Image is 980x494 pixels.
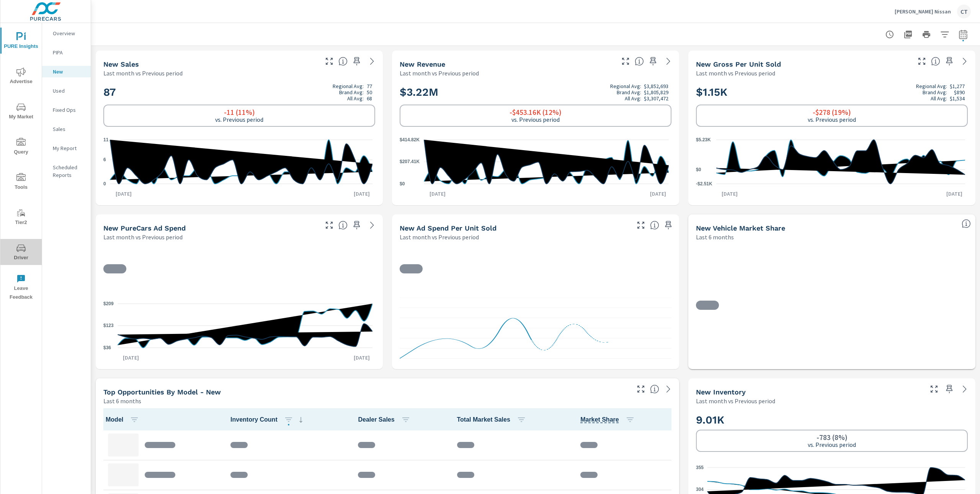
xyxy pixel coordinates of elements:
[367,95,372,101] p: 68
[647,55,659,67] span: Save this to your personalized report
[696,224,785,232] h5: New Vehicle Market Share
[424,190,451,198] p: [DATE]
[103,396,141,406] p: Last 6 months
[931,57,940,66] span: Average gross profit generated by the dealership for each vehicle sold over the selected date ran...
[955,27,971,42] button: Select Date Range
[943,383,955,395] span: Save this to your personalized report
[42,123,91,135] div: Sales
[959,55,971,67] a: See more details in report
[351,55,363,67] span: Save this to your personalized report
[3,103,39,121] span: My Market
[323,55,335,67] button: Make Fullscreen
[53,87,85,95] p: Used
[511,116,560,123] p: vs. Previous period
[644,83,668,89] p: $3,852,693
[696,167,701,172] text: $0
[53,29,85,37] p: Overview
[366,219,378,231] a: See more details in report
[650,221,659,230] span: Average cost of advertising per each vehicle sold at the dealer over the selected date range. The...
[400,224,497,232] h5: New Ad Spend Per Unit Sold
[662,383,675,395] a: See more details in report
[635,57,644,66] span: Total sales revenue over the selected date range. [Source: This data is sourced from the dealer’s...
[895,8,951,15] p: [PERSON_NAME] Nissan
[696,60,781,68] h5: New Gross Per Unit Sold
[106,415,142,424] span: Model
[338,221,348,230] span: Total cost of media for all PureCars channels for the selected dealership group over the selected...
[347,95,364,101] p: All Avg:
[937,27,952,42] button: Apply Filters
[103,232,183,242] p: Last month vs Previous period
[42,85,91,97] div: Used
[103,388,221,396] h5: Top Opportunities by Model - New
[510,108,562,116] h6: -$453.16K (12%)
[400,232,479,242] p: Last month vs Previous period
[941,190,968,198] p: [DATE]
[42,28,91,39] div: Overview
[950,83,965,89] p: $1,277
[662,219,675,231] span: Save this to your personalized report
[610,83,641,89] p: Regional Avg:
[645,190,671,198] p: [DATE]
[42,162,91,181] div: Scheduled Reports
[103,301,114,306] text: $209
[696,388,746,396] h5: New Inventory
[42,142,91,154] div: My Report
[110,190,137,198] p: [DATE]
[962,219,971,228] span: Dealer Sales within ZipCode / Total Market Sales. [Market = within dealer PMA (or 60 miles if no ...
[619,55,632,67] button: Make Fullscreen
[808,116,856,123] p: vs. Previous period
[635,383,647,395] button: Make Fullscreen
[916,83,947,89] p: Regional Avg:
[400,137,420,142] text: $414.82K
[400,83,671,101] h2: $3.22M
[696,465,704,470] text: 355
[323,219,335,231] button: Make Fullscreen
[333,83,364,89] p: Regional Avg:
[103,224,186,232] h5: New PureCars Ad Spend
[367,83,372,89] p: 77
[103,69,183,78] p: Last month vs Previous period
[696,413,968,427] h2: 9.01K
[625,95,641,101] p: All Avg:
[3,138,39,157] span: Query
[3,173,39,192] span: Tools
[950,95,965,101] p: $1,534
[348,354,375,362] p: [DATE]
[339,89,364,95] p: Brand Avg:
[0,23,42,305] div: nav menu
[215,116,263,123] p: vs. Previous period
[400,159,420,165] text: $207.41K
[3,274,39,302] span: Leave Feedback
[916,55,928,67] button: Make Fullscreen
[348,190,375,198] p: [DATE]
[42,47,91,58] div: PIPA
[923,89,947,95] p: Brand Avg:
[457,415,529,424] span: Total Market Sales
[696,69,775,78] p: Last month vs Previous period
[662,55,675,67] a: See more details in report
[957,5,971,18] div: CT
[696,83,968,101] h2: $1.15K
[400,60,445,68] h5: New Revenue
[53,68,85,75] p: New
[400,181,405,186] text: $0
[53,125,85,133] p: Sales
[919,27,934,42] button: Print Report
[53,49,85,56] p: PIPA
[224,108,255,116] h6: -11 (11%)
[959,383,971,395] a: See more details in report
[650,384,659,394] span: Find the biggest opportunities within your model lineup by seeing how each model is selling in yo...
[53,144,85,152] p: My Report
[3,244,39,262] span: Driver
[358,415,413,424] span: Dealer Sales
[696,137,711,142] text: $5.23K
[103,137,109,142] text: 11
[696,181,712,186] text: -$2.51K
[943,55,955,67] span: Save this to your personalized report
[103,157,106,162] text: 6
[3,32,39,51] span: PURE Insights
[3,208,39,227] span: Tier2
[3,67,39,86] span: Advertise
[367,89,372,95] p: 50
[928,383,940,395] button: Make Fullscreen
